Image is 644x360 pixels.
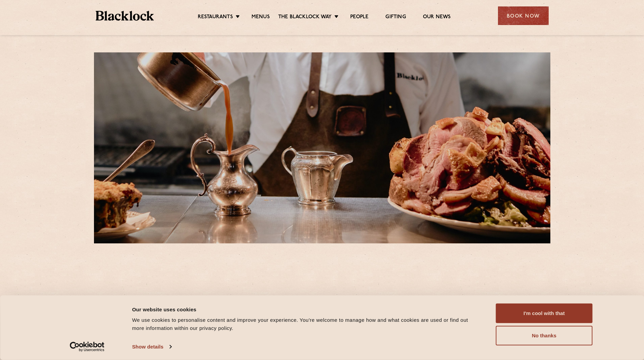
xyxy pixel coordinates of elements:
[385,14,406,21] a: Gifting
[132,305,481,313] div: Our website uses cookies
[57,342,117,352] a: Usercentrics Cookiebot - opens in a new window
[198,14,233,21] a: Restaurants
[496,304,593,323] button: I'm cool with that
[132,316,481,332] div: We use cookies to personalise content and improve your experience. You're welcome to manage how a...
[278,14,332,21] a: The Blacklock Way
[498,6,549,25] div: Book Now
[252,14,270,21] a: Menus
[132,342,171,352] a: Show details
[350,14,368,21] a: People
[496,326,593,345] button: No thanks
[423,14,451,21] a: Our News
[96,11,154,21] img: BL_Textured_Logo-footer-cropped.svg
